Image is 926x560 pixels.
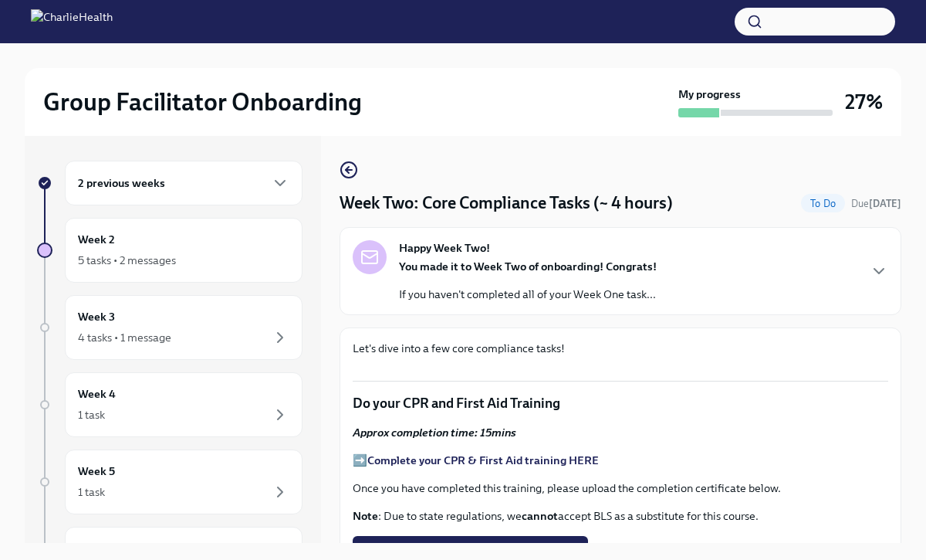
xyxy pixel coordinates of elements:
[78,231,115,248] h6: Week 2
[353,508,888,524] p: : Due to state regulations, we accept BLS as a substitute for this course.
[801,198,845,209] span: To Do
[399,260,657,273] strong: You made it to Week Two of onboarding! Congrats!
[78,175,165,192] h6: 2 previous weeks
[353,341,888,356] p: Let's dive into a few core compliance tasks!
[340,192,673,215] h4: Week Two: Core Compliance Tasks (~ 4 hours)
[78,330,171,345] div: 4 tasks • 1 message
[869,198,901,209] strong: [DATE]
[845,88,883,116] h3: 27%
[37,295,302,360] a: Week 34 tasks • 1 message
[399,240,490,256] strong: Happy Week Two!
[43,87,362,117] h2: Group Facilitator Onboarding
[78,308,115,325] h6: Week 3
[78,385,116,402] h6: Week 4
[353,453,888,468] p: ➡️
[399,287,657,302] p: If you haven't completed all of your Week One task...
[78,407,105,423] div: 1 task
[78,463,115,480] h6: Week 5
[37,218,302,283] a: Week 25 tasks • 2 messages
[31,9,113,34] img: CharlieHealth
[353,394,888,412] p: Do your CPR and First Aid Training
[78,540,116,557] h6: Week 6
[851,196,901,211] span: October 13th, 2025 10:00
[522,509,558,523] strong: cannot
[78,484,105,500] div: 1 task
[851,198,901,209] span: Due
[37,450,302,514] a: Week 51 task
[353,509,378,523] strong: Note
[353,426,516,440] strong: Approx completion time: 15mins
[65,161,302,205] div: 2 previous weeks
[678,87,741,102] strong: My progress
[353,480,888,496] p: Once you have completed this training, please upload the completion certificate below.
[78,253,176,268] div: 5 tasks • 2 messages
[37,372,302,437] a: Week 41 task
[367,453,599,467] a: Complete your CPR & First Aid training HERE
